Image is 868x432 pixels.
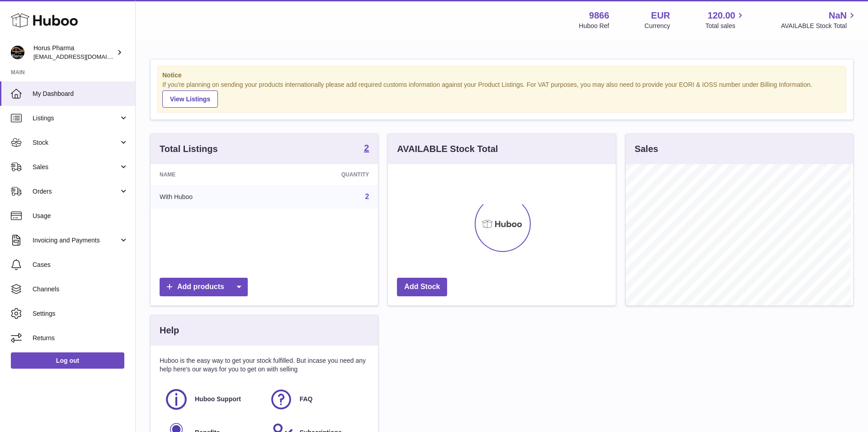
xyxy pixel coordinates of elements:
[162,90,218,108] a: View Listings
[33,90,128,98] span: My Dashboard
[705,9,745,30] a: 120.00 Total sales
[397,143,498,155] h3: AVAILABLE Stock Total
[705,22,745,30] span: Total sales
[33,212,128,220] span: Usage
[33,114,119,123] span: Listings
[33,261,128,269] span: Cases
[162,71,841,80] strong: Notice
[33,53,133,60] span: [EMAIL_ADDRESS][DOMAIN_NAME]
[33,163,119,171] span: Sales
[397,278,447,296] a: Add Stock
[160,278,248,296] a: Add products
[271,164,378,185] th: Quantity
[164,387,260,412] a: Huboo Support
[33,334,128,342] span: Returns
[160,143,218,155] h3: Total Listings
[160,324,179,337] h3: Help
[300,395,313,404] span: FAQ
[364,143,369,154] a: 2
[365,193,369,200] a: 2
[33,236,119,245] span: Invoicing and Payments
[781,22,857,30] span: AVAILABLE Stock Total
[579,22,609,30] div: Huboo Ref
[364,143,369,152] strong: 2
[11,46,24,59] img: info@horus-pharma.nl
[33,309,128,318] span: Settings
[651,9,670,22] strong: EUR
[11,352,124,369] a: Log out
[269,387,365,412] a: FAQ
[162,81,841,108] div: If you're planning on sending your products internationally please add required customs informati...
[33,44,115,61] div: Horus Pharma
[708,9,735,22] span: 120.00
[195,395,241,404] span: Huboo Support
[33,187,119,196] span: Orders
[33,285,128,294] span: Channels
[645,22,670,30] div: Currency
[160,356,369,374] p: Huboo is the easy way to get your stock fulfilled. But incase you need any help here's our ways f...
[781,9,857,30] a: NaN AVAILABLE Stock Total
[589,9,609,22] strong: 9866
[33,138,119,147] span: Stock
[151,185,271,209] td: With Huboo
[151,164,271,185] th: Name
[635,143,658,155] h3: Sales
[829,9,847,22] span: NaN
